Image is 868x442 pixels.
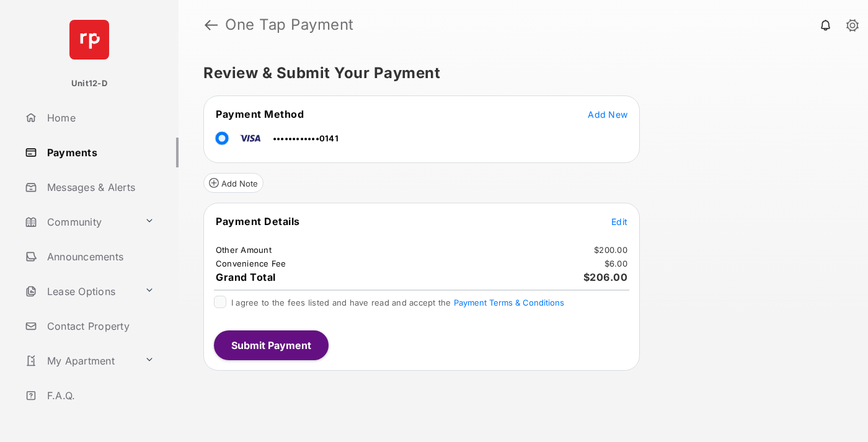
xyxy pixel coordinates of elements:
a: Contact Property [20,311,179,341]
span: I agree to the fees listed and have read and accept the [231,298,564,307]
strong: One Tap Payment [225,17,354,32]
span: Grand Total [216,271,276,283]
button: Edit [611,215,627,228]
td: $6.00 [604,258,628,269]
span: $206.00 [583,271,628,283]
h5: Review & Submit Your Payment [203,66,833,81]
a: Lease Options [20,276,139,306]
span: ••••••••••••0141 [273,133,339,143]
span: Edit [611,216,627,227]
td: Other Amount [215,244,272,255]
a: Community [20,207,139,237]
button: Submit Payment [214,330,329,360]
a: Home [20,103,179,133]
a: My Apartment [20,346,139,376]
td: $200.00 [593,244,628,255]
a: Announcements [20,242,179,272]
img: svg+xml;base64,PHN2ZyB4bWxucz0iaHR0cDovL3d3dy53My5vcmcvMjAwMC9zdmciIHdpZHRoPSI2NCIgaGVpZ2h0PSI2NC... [69,20,109,60]
p: Unit12-D [71,77,107,90]
button: Add Note [203,173,263,193]
a: F.A.Q. [20,381,179,410]
span: Add New [588,109,627,120]
a: Messages & Alerts [20,172,179,202]
button: I agree to the fees listed and have read and accept the [454,298,564,307]
span: Payment Details [216,215,300,228]
button: Add New [588,108,627,120]
span: Payment Method [216,108,304,120]
td: Convenience Fee [215,258,287,269]
a: Payments [20,138,179,167]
